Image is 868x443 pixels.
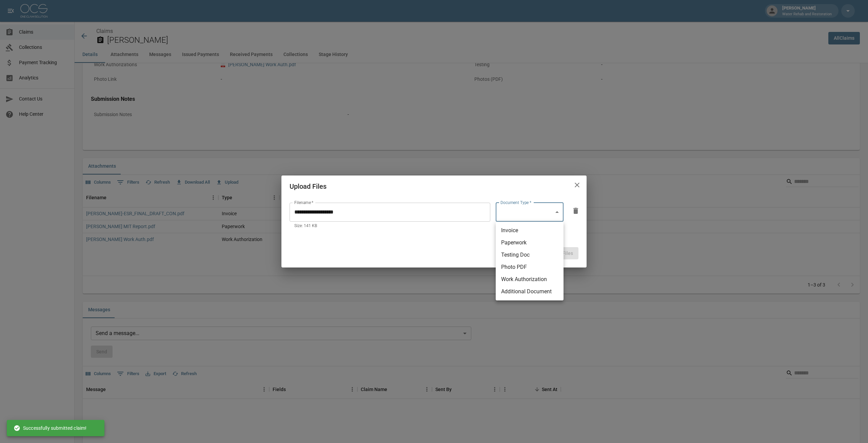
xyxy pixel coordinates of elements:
li: Invoice [496,224,564,237]
li: Additional Document [496,285,564,298]
li: Paperwork [496,237,564,249]
div: Successfully submitted claim! [14,422,86,434]
li: Testing Doc [496,249,564,261]
li: Photo PDF [496,261,564,273]
li: Work Authorization [496,273,564,285]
